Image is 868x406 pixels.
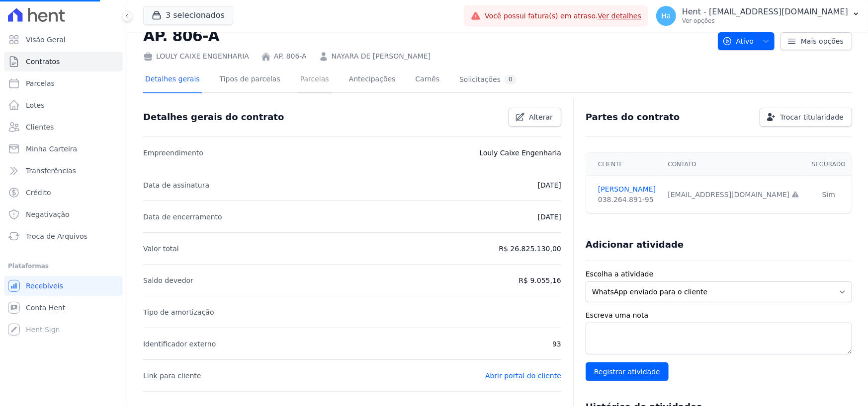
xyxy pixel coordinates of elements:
[143,338,216,350] p: Identificador externo
[332,51,431,62] a: NAYARA DE [PERSON_NAME]
[4,226,123,246] a: Troca de Arquivos
[26,303,65,313] span: Conta Hent
[4,73,123,93] a: Parcelas
[143,211,222,223] p: Data de encerramento
[413,67,441,93] a: Carnês
[347,67,398,93] a: Antecipações
[485,372,561,380] a: Abrir portal do cliente
[298,67,331,93] a: Parcelas
[519,274,561,286] p: R$ 9.055,16
[485,11,641,21] span: Você possui fatura(s) em atraso.
[598,184,656,195] a: [PERSON_NAME]
[457,67,519,93] a: Solicitações0
[4,298,123,318] a: Conta Hent
[143,179,209,191] p: Data de assinatura
[218,67,282,93] a: Tipos de parcelas
[662,153,806,176] th: Contato
[529,112,553,122] span: Alterar
[668,190,800,200] div: [EMAIL_ADDRESS][DOMAIN_NAME]
[143,67,202,93] a: Detalhes gerais
[8,260,119,272] div: Plataformas
[143,25,710,47] h2: AP. 806-A
[4,161,123,181] a: Transferências
[26,100,45,110] span: Lotes
[26,209,70,219] span: Negativação
[586,310,852,321] label: Escreva uma nota
[143,274,193,286] p: Saldo devedor
[26,188,51,198] span: Crédito
[682,17,848,25] p: Ver opções
[781,32,852,50] a: Mais opções
[143,370,201,382] p: Link para cliente
[143,6,233,25] button: 3 selecionados
[4,117,123,137] a: Clientes
[479,147,561,159] p: Louly Caixe Engenharia
[143,111,284,123] h3: Detalhes gerais do contrato
[661,12,671,19] span: Ha
[586,269,852,279] label: Escolha a atividade
[806,153,852,176] th: Segurado
[806,176,852,213] td: Sim
[26,35,66,45] span: Visão Geral
[4,276,123,296] a: Recebíveis
[760,108,852,127] a: Trocar titularidade
[586,239,684,251] h3: Adicionar atividade
[552,338,561,350] p: 93
[26,281,63,291] span: Recebíveis
[722,32,754,50] span: Ativo
[586,153,662,176] th: Cliente
[4,204,123,224] a: Negativação
[780,112,844,122] span: Trocar titularidade
[718,32,775,50] button: Ativo
[143,147,203,159] p: Empreendimento
[274,51,307,62] a: AP. 806-A
[538,211,561,223] p: [DATE]
[459,75,517,84] div: Solicitações
[499,243,561,255] p: R$ 26.825.130,00
[143,51,249,62] div: LOULY CAIXE ENGENHARIA
[26,78,55,88] span: Parcelas
[505,75,517,84] div: 0
[26,166,76,176] span: Transferências
[4,95,123,115] a: Lotes
[143,306,214,318] p: Tipo de amortização
[586,362,669,381] input: Registrar atividade
[26,231,87,241] span: Troca de Arquivos
[4,139,123,159] a: Minha Carteira
[598,195,656,205] div: 038.264.891-95
[4,30,123,50] a: Visão Geral
[26,122,54,132] span: Clientes
[4,52,123,71] a: Contratos
[26,57,60,67] span: Contratos
[143,243,179,255] p: Valor total
[538,179,561,191] p: [DATE]
[648,2,868,30] button: Ha Hent - [EMAIL_ADDRESS][DOMAIN_NAME] Ver opções
[598,12,641,20] a: Ver detalhes
[801,36,844,46] span: Mais opções
[586,111,680,123] h3: Partes do contrato
[4,183,123,203] a: Crédito
[26,144,77,154] span: Minha Carteira
[682,7,848,17] p: Hent - [EMAIL_ADDRESS][DOMAIN_NAME]
[509,108,561,127] a: Alterar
